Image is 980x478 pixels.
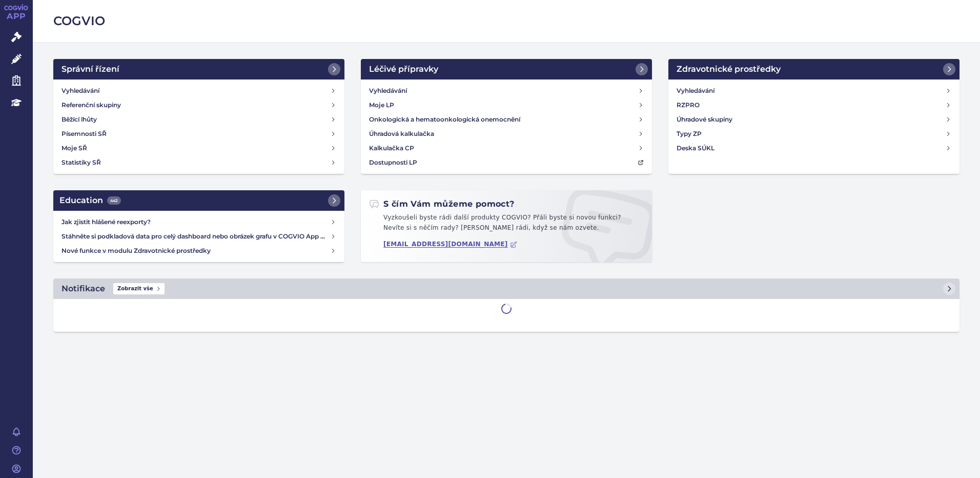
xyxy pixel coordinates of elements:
[677,100,700,110] h4: RZPRO
[57,127,340,141] a: Písemnosti SŘ
[57,244,340,258] a: Nové funkce v modulu Zdravotnické prostředky
[369,86,407,96] h4: Vyhledávání
[677,129,702,139] h4: Typy ZP
[57,155,340,170] a: Statistiky SŘ
[53,12,959,30] h2: COGVIO
[677,63,781,75] h2: Zdravotnické prostředky
[369,129,434,139] h4: Úhradová kalkulačka
[59,194,121,207] h2: Education
[369,143,414,153] h4: Kalkulačka CP
[369,63,438,75] h2: Léčivé přípravky
[57,215,340,229] a: Jak zjistit hlášené reexporty?
[361,59,652,79] a: Léčivé přípravky
[57,229,340,244] a: Stáhněte si podkladová data pro celý dashboard nebo obrázek grafu v COGVIO App modulu Analytics
[369,213,644,237] p: Vyzkoušeli byste rádi další produkty COGVIO? Přáli byste si novou funkci? Nevíte si s něčím rady?...
[365,155,648,170] a: Dostupnosti LP
[57,141,340,155] a: Moje SŘ
[53,190,344,211] a: Education442
[369,100,394,110] h4: Moje LP
[62,231,330,242] h4: Stáhněte si podkladová data pro celý dashboard nebo obrázek grafu v COGVIO App modulu Analytics
[62,63,119,75] h2: Správní řízení
[62,246,330,256] h4: Nové funkce v modulu Zdravotnické prostředky
[369,157,417,168] h4: Dostupnosti LP
[113,283,165,294] span: Zobrazit vše
[668,59,959,79] a: Zdravotnické prostředky
[365,127,648,141] a: Úhradová kalkulačka
[53,59,344,79] a: Správní řízení
[62,157,101,168] h4: Statistiky SŘ
[677,143,714,153] h4: Deska SÚKL
[57,84,340,98] a: Vyhledávání
[365,112,648,127] a: Onkologická a hematoonkologická onemocnění
[62,217,330,227] h4: Jak zjistit hlášené reexporty?
[383,241,517,248] a: [EMAIL_ADDRESS][DOMAIN_NAME]
[107,196,121,205] span: 442
[369,198,515,210] h2: S čím Vám můžeme pomoct?
[365,141,648,155] a: Kalkulačka CP
[365,98,648,112] a: Moje LP
[677,86,714,96] h4: Vyhledávání
[62,283,105,295] h2: Notifikace
[672,127,955,141] a: Typy ZP
[57,112,340,127] a: Běžící lhůty
[62,100,121,110] h4: Referenční skupiny
[672,141,955,155] a: Deska SÚKL
[62,86,99,96] h4: Vyhledávání
[677,114,732,125] h4: Úhradové skupiny
[672,98,955,112] a: RZPRO
[62,114,97,125] h4: Běžící lhůty
[62,129,107,139] h4: Písemnosti SŘ
[57,98,340,112] a: Referenční skupiny
[672,84,955,98] a: Vyhledávání
[369,114,520,125] h4: Onkologická a hematoonkologická onemocnění
[53,278,959,299] a: NotifikaceZobrazit vše
[62,143,87,153] h4: Moje SŘ
[672,112,955,127] a: Úhradové skupiny
[365,84,648,98] a: Vyhledávání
